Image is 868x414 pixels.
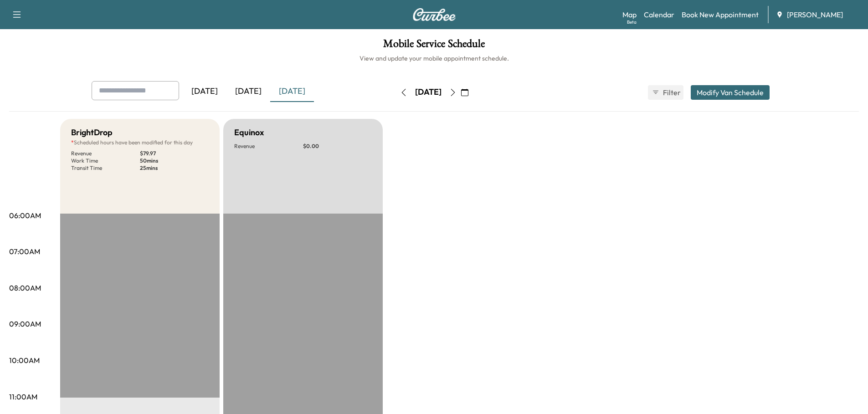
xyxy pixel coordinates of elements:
[9,54,859,63] h6: View and update your mobile appointment schedule.
[9,210,41,221] p: 06:00AM
[682,9,759,20] a: Book New Appointment
[140,164,209,172] p: 25 mins
[9,38,859,54] h1: Mobile Service Schedule
[9,391,37,402] p: 11:00AM
[9,246,40,257] p: 07:00AM
[691,85,770,100] button: Modify Van Schedule
[648,85,683,100] button: Filter
[226,81,270,102] div: [DATE]
[183,81,226,102] div: [DATE]
[9,355,40,366] p: 10:00AM
[140,157,209,164] p: 50 mins
[9,318,41,329] p: 09:00AM
[663,87,679,98] span: Filter
[9,282,41,293] p: 08:00AM
[303,143,372,150] p: $ 0.00
[412,8,456,21] img: Curbee Logo
[415,87,442,98] div: [DATE]
[71,164,140,172] p: Transit Time
[71,157,140,164] p: Work Time
[270,81,314,102] div: [DATE]
[234,143,303,150] p: Revenue
[140,150,209,157] p: $ 79.97
[627,19,637,26] div: Beta
[787,9,843,20] span: [PERSON_NAME]
[71,139,209,146] p: Scheduled hours have been modified for this day
[622,9,637,20] a: MapBeta
[234,126,264,139] h5: Equinox
[644,9,674,20] a: Calendar
[71,150,140,157] p: Revenue
[71,126,113,139] h5: BrightDrop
